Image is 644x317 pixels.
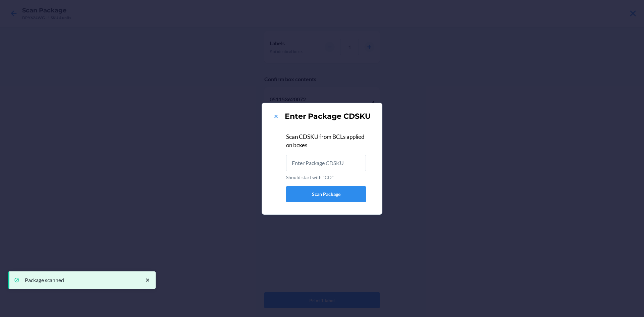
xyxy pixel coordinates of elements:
[286,133,366,150] div: Scan CDSKU from BCLs applied on boxes
[286,186,366,202] button: Scan Package
[144,277,151,283] svg: close toast
[285,111,371,122] h2: Enter Package CDSKU
[286,155,366,171] input: Should start with "CD"
[286,174,366,181] p: Should start with "CD"
[25,277,138,283] p: Package scanned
